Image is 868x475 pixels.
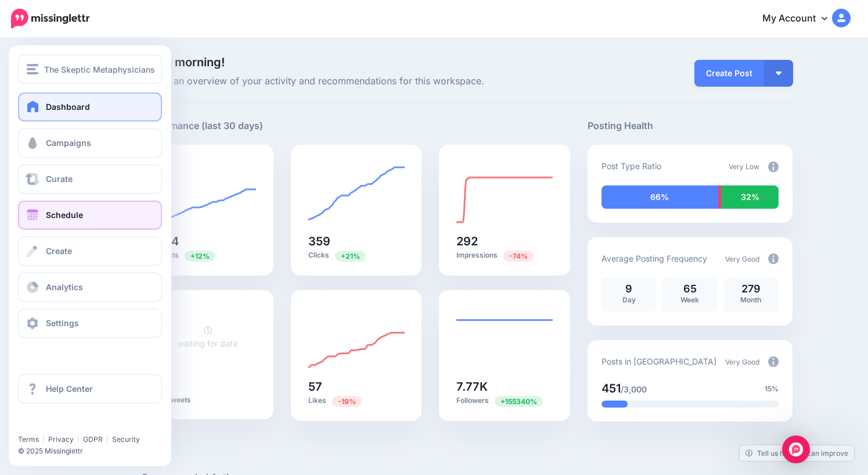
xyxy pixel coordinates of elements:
[740,445,854,461] a: Tell us how we can improve
[18,273,162,302] a: Analytics
[160,235,256,247] h5: 214
[18,445,171,457] li: © 2025 Missinglettr
[18,309,162,338] a: Settings
[621,384,647,394] span: /3,000
[602,185,718,209] div: 66% of your posts in the last 30 days have been from Drip Campaigns
[332,396,362,407] span: Previous period: 70
[185,251,215,262] span: Previous period: 191
[456,381,553,392] h5: 7.77K
[18,374,162,403] a: Help Center
[46,384,93,394] span: Help Center
[106,435,109,444] span: |
[725,358,759,366] span: Very Good
[721,185,778,209] div: 32% of your posts in the last 30 days were manually created (i.e. were not from Drip Campaigns or...
[308,381,405,392] h5: 57
[77,435,80,444] span: |
[46,282,83,292] span: Analytics
[607,284,651,294] p: 9
[782,435,810,463] div: Open Intercom Messenger
[602,381,621,395] span: 451
[308,250,405,261] p: Clicks
[46,138,91,148] span: Campaigns
[776,72,781,75] img: arrow-down-white.png
[46,210,83,220] span: Schedule
[142,55,225,69] span: Good morning!
[622,295,636,304] span: Day
[751,5,851,33] a: My Account
[18,55,162,84] button: The Skeptic Metaphysicians
[83,435,103,444] a: GDPR
[112,435,140,444] a: Security
[588,119,793,133] h5: Posting Health
[18,418,108,430] iframe: Twitter Follow Button
[602,252,707,265] p: Average Posting Frequency
[48,435,74,444] a: Privacy
[18,92,162,122] a: Dashboard
[11,9,89,28] img: Missinglettr
[740,295,761,304] span: Month
[495,396,543,407] span: Previous period: 5
[142,74,570,89] span: Here's an overview of your activity and recommendations for this workspace.
[308,395,405,406] p: Likes
[768,162,779,172] img: info-circle-grey.png
[18,128,162,158] a: Campaigns
[694,60,764,87] a: Create Post
[46,246,72,256] span: Create
[729,284,773,294] p: 279
[18,435,39,444] a: Terms
[765,383,779,395] span: 15%
[680,295,699,304] span: Week
[602,401,628,408] div: 15% of your posts in the last 30 days have been from Drip Campaigns
[668,284,712,294] p: 65
[160,250,256,261] p: Posts
[335,251,366,262] span: Previous period: 297
[602,355,716,368] p: Posts in [GEOGRAPHIC_DATA]
[46,174,73,184] span: Curate
[18,165,162,194] a: Curate
[768,253,779,264] img: info-circle-grey.png
[178,325,237,348] a: waiting for data
[602,159,661,173] p: Post Type Ratio
[18,201,162,230] a: Schedule
[456,395,553,406] p: Followers
[456,250,553,261] p: Impressions
[725,255,759,263] span: Very Good
[44,63,155,76] span: The Skeptic Metaphysicians
[503,251,534,262] span: Previous period: 1.11K
[46,318,79,328] span: Settings
[456,235,553,247] h5: 292
[46,102,90,112] span: Dashboard
[27,64,38,74] img: menu.png
[729,162,759,171] span: Very Low
[18,237,162,266] a: Create
[308,235,405,247] h5: 359
[768,356,779,367] img: info-circle-grey.png
[718,185,721,209] div: 2% of your posts in the last 30 days have been from Curated content
[160,395,256,405] p: Retweets
[142,119,263,133] h5: Performance (last 30 days)
[42,435,45,444] span: |
[160,381,256,392] h5: 0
